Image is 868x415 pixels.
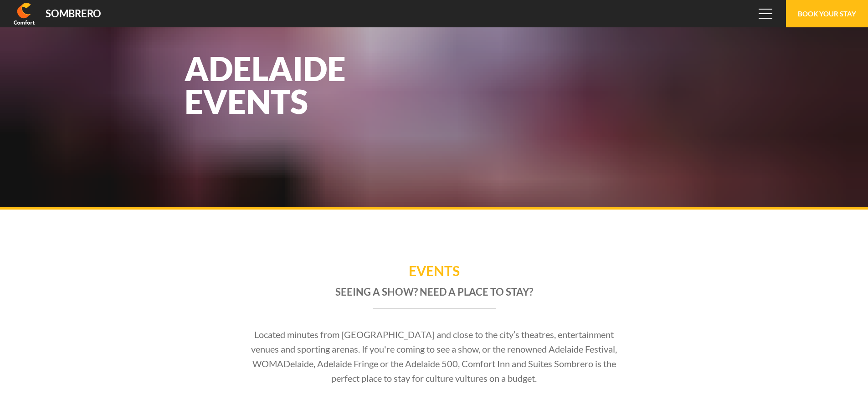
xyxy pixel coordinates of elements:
p: Located minutes from [GEOGRAPHIC_DATA] and close to the city’s theatres, entertainment venues and... [241,327,627,385]
div: Sombrero [46,9,101,19]
h1: Adelaide Events [185,52,435,118]
h2: Seeing a show? Need a place to stay? [220,284,648,309]
h1: Events [220,261,648,284]
span: Menu [759,9,772,19]
img: Comfort Inn & Suites Sombrero [14,3,35,25]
